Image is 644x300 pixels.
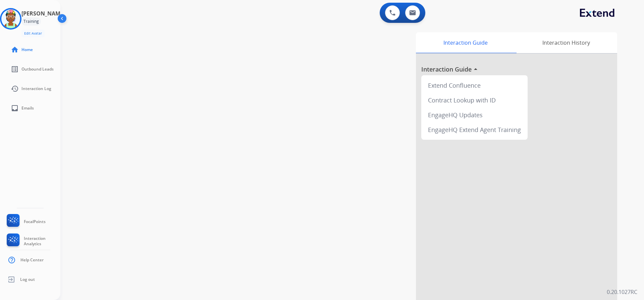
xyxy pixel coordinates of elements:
span: Help Center [20,257,44,263]
h3: [PERSON_NAME] [21,9,65,17]
img: avatar [1,9,20,28]
div: Extend Confluence [424,78,525,93]
div: Contract Lookup with ID [424,93,525,108]
span: Interaction Log [21,86,51,91]
div: EngageHQ Extend Agent Training [424,122,525,137]
div: Training [21,17,41,26]
span: Outbound Leads [21,67,54,72]
p: 0.20.1027RC [607,288,637,296]
div: EngageHQ Updates [424,108,525,122]
button: Edit Avatar [21,30,45,37]
a: FocalPoints [5,214,46,229]
mat-icon: list_alt [11,65,19,73]
a: Interaction Analytics [5,233,60,249]
span: Home [21,47,33,52]
mat-icon: home [11,46,19,54]
mat-icon: history [11,85,19,93]
span: Interaction Analytics [24,236,60,247]
span: Emails [21,105,34,111]
span: FocalPoints [24,219,46,224]
mat-icon: inbox [11,104,19,112]
span: Log out [20,277,35,282]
